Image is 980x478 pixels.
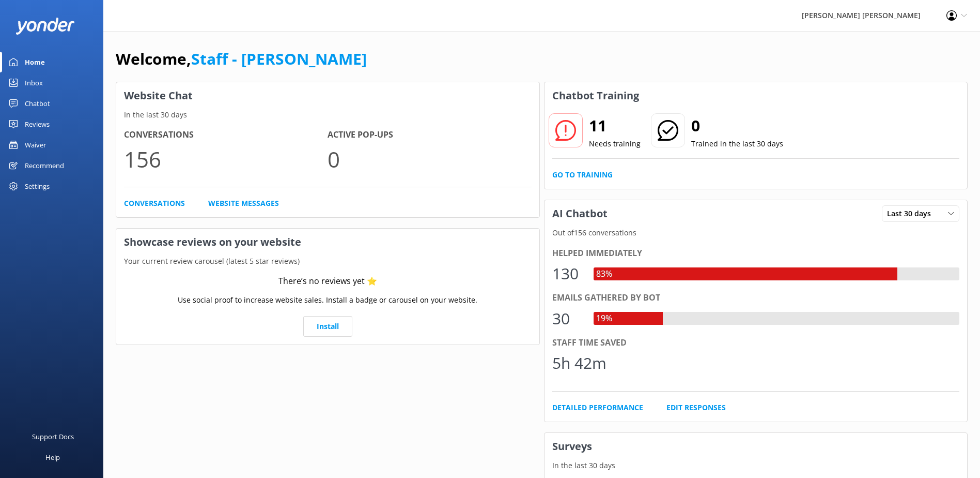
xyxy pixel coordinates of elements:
div: There’s no reviews yet ⭐ [278,275,377,288]
img: yonder-white-logo.png [15,18,75,35]
span: Last 30 days [887,208,937,219]
p: Needs training [589,138,641,150]
h4: Conversations [124,128,328,142]
p: 0 [328,142,531,176]
p: Your current review carousel (latest 5 star reviews) [116,256,539,267]
h3: Website Chat [116,82,539,109]
div: Chatbot [25,93,50,114]
p: In the last 30 days [116,109,539,121]
p: Out of 156 conversations [545,227,968,238]
div: 5h 42m [552,351,606,376]
div: Inbox [25,72,43,93]
p: 156 [124,142,328,176]
h1: Welcome, [116,47,367,71]
div: 19% [594,312,615,325]
a: Website Messages [208,198,279,209]
div: 30 [552,306,583,331]
a: Staff - [PERSON_NAME] [191,48,367,69]
div: Support Docs [32,426,74,447]
p: Use social proof to increase website sales. Install a badge or carousel on your website. [178,294,477,306]
div: Settings [25,176,50,197]
a: Detailed Performance [552,402,643,413]
div: Waiver [25,135,46,155]
div: Helped immediately [552,247,960,260]
h4: Active Pop-ups [328,128,531,142]
h3: Showcase reviews on your website [116,229,539,256]
a: Go to Training [552,169,613,181]
div: 83% [594,267,615,281]
div: Home [25,52,45,72]
div: Recommend [25,155,64,176]
p: Trained in the last 30 days [691,138,783,150]
div: Help [45,447,60,468]
h3: Chatbot Training [545,82,647,109]
div: Staff time saved [552,336,960,350]
div: 130 [552,261,583,286]
p: In the last 30 days [545,460,968,471]
div: Emails gathered by bot [552,291,960,305]
div: Reviews [25,114,50,135]
h3: Surveys [545,433,968,460]
h2: 11 [589,113,641,138]
h2: 0 [691,113,783,138]
a: Edit Responses [666,402,726,413]
h3: AI Chatbot [545,200,615,227]
a: Conversations [124,198,185,209]
a: Install [303,316,352,337]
